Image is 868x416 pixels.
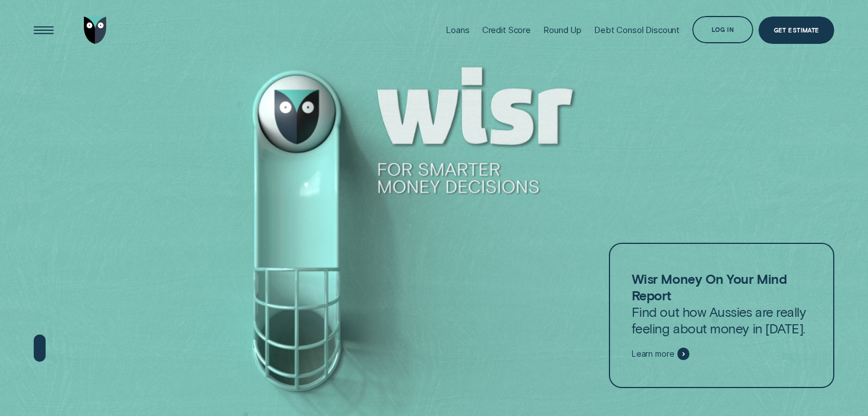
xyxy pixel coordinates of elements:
[543,25,582,35] div: Round Up
[482,25,531,35] div: Credit Score
[632,271,786,303] strong: Wisr Money On Your Mind Report
[692,16,753,43] button: Log in
[30,17,57,44] button: Open Menu
[446,25,469,35] div: Loans
[609,243,835,388] a: Wisr Money On Your Mind ReportFind out how Aussies are really feeling about money in [DATE].Learn...
[758,17,834,44] a: Get Estimate
[84,17,107,44] img: Wisr
[632,349,675,359] span: Learn more
[632,271,812,337] p: Find out how Aussies are really feeling about money in [DATE].
[594,25,680,35] div: Debt Consol Discount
